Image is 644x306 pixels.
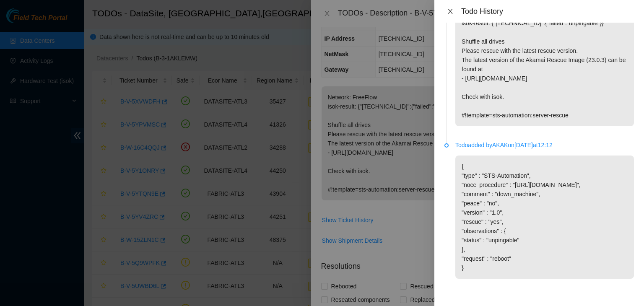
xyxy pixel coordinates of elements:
p: { "type" : "STS-Automation", "nocc_procedure" : "[URL][DOMAIN_NAME]", "comment" : "down_machine",... [455,156,634,279]
div: Todo History [461,7,634,16]
p: Todo added by AKAK on [DATE] at 12:12 [455,140,634,150]
button: Close [444,8,456,16]
span: close [447,8,454,15]
p: Network: FreeFlow isok-result: {"[TECHNICAL_ID]":{"failed":"unpingable"}} Shuffle all drives Plea... [455,3,634,126]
